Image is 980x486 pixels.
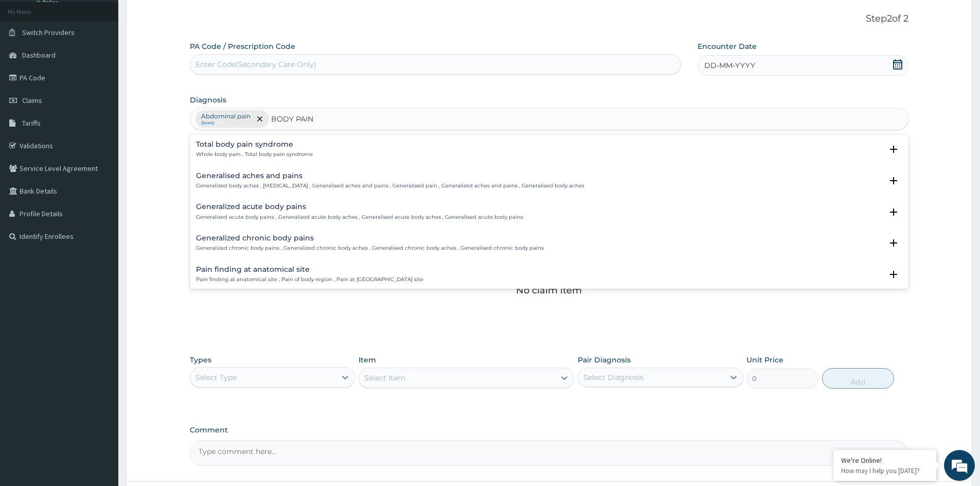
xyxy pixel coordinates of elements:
[190,13,908,25] p: Step 2 of 2
[201,120,251,126] small: Query
[22,50,56,60] span: Dashboard
[19,51,42,77] img: d_794563401_company_1708531726252_794563401
[359,355,376,365] label: Item
[887,268,900,281] i: open select status
[169,5,193,30] div: Minimize live chat window
[255,114,264,124] span: remove selection option
[583,372,644,383] div: Select Diagnosis
[698,41,757,51] label: Encounter Date
[196,151,313,158] p: Whole body pain , Total body pain syndrome
[54,58,173,71] div: Chat with us now
[22,28,75,37] span: Switch Providers
[516,285,582,296] p: No claim item
[22,96,42,105] span: Claims
[841,456,929,465] div: We're Online!
[196,245,544,252] p: Generalized chronic body pains , Generalized chronic body aches , Generalised chronic body aches ...
[578,355,631,365] label: Pair Diagnosis
[5,281,196,317] textarea: Type your message and hit 'Enter'
[887,175,900,187] i: open select status
[196,234,544,242] h4: Generalized chronic body pains
[196,172,584,180] h4: Generalised aches and pains
[196,276,423,283] p: Pain finding at anatomical site , Pain of body region , Pain at [GEOGRAPHIC_DATA] site
[746,355,783,365] label: Unit Price
[841,466,929,475] p: How may I help you today?
[190,356,211,364] label: Types
[196,214,523,221] p: Generalized acute body pains , Generalized acute body aches , Generalised acute body aches , Gene...
[190,426,908,435] label: Comment
[190,41,295,51] label: PA Code / Prescription Code
[196,182,584,189] p: Generalized body aches , [MEDICAL_DATA] , Generalised aches and pains , Generalised pain , Genera...
[822,368,894,389] button: Add
[60,130,142,234] span: We're online!
[196,266,423,273] h4: Pain finding at anatomical site
[201,112,251,120] p: Abdominal pain
[195,372,237,383] div: Select Type
[887,206,900,218] i: open select status
[196,141,313,148] h4: Total body pain syndrome
[704,60,755,71] span: DD-MM-YYYY
[195,59,316,70] div: Enter Code(Secondary Care Only)
[22,118,41,128] span: Tariffs
[887,143,900,155] i: open select status
[196,203,523,211] h4: Generalized acute body pains
[190,95,226,105] label: Diagnosis
[887,237,900,249] i: open select status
